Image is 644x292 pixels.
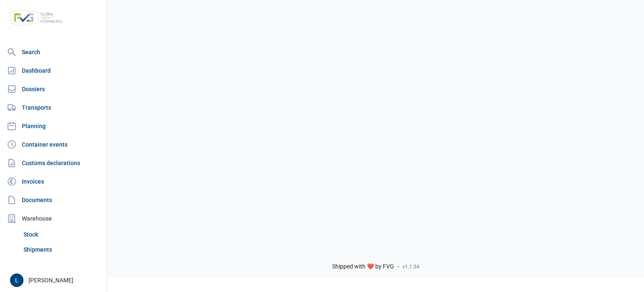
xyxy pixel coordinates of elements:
[3,118,104,134] a: Planning
[3,136,104,153] a: Container events
[20,227,104,242] a: Stock
[332,263,394,271] span: Shipped with ❤️ by FVG
[10,274,23,287] button: L
[7,6,66,29] img: FVG - Global freight forwarding
[3,44,104,61] a: Search
[3,155,104,171] a: Customs declarations
[10,274,102,287] div: [PERSON_NAME]
[20,242,104,257] a: Shipments
[3,81,104,97] a: Dossiers
[3,62,104,79] a: Dashboard
[3,192,104,208] a: Documents
[3,210,104,227] div: Warehouse
[397,263,399,271] span: -
[402,263,419,270] span: v1.1.34
[3,99,104,116] a: Transports
[3,173,104,190] a: Invoices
